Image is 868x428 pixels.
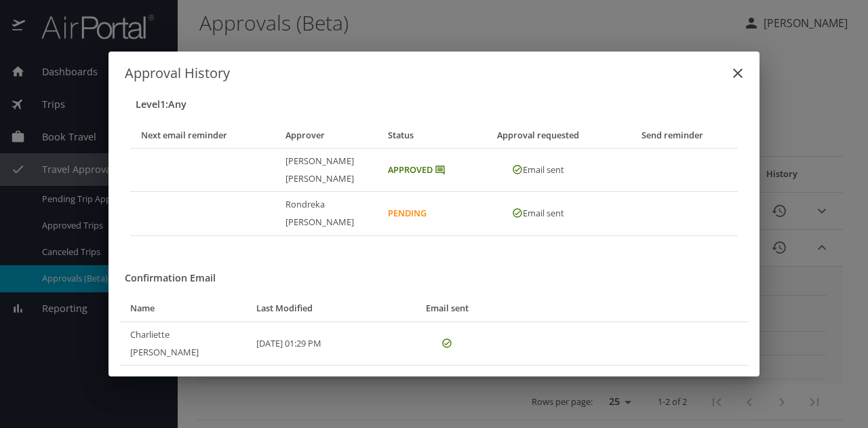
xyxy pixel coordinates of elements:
[377,149,475,192] td: Approved
[403,296,497,322] th: Email sent
[245,322,403,366] td: [DATE] 01:29 PM
[119,322,245,366] th: Charliette [PERSON_NAME]
[722,57,754,90] button: close
[275,192,378,235] th: Rondreka [PERSON_NAME]
[136,95,738,115] h3: Level 1 : Any
[119,296,245,322] th: Name
[275,123,378,149] th: Approver
[130,123,738,236] table: Approval history table
[245,296,403,322] th: Last Modified
[130,123,275,149] th: Next email reminder
[475,149,606,192] td: Email sent
[125,62,743,84] h6: Approval History
[125,269,749,288] h3: Confirmation Email
[607,123,738,149] th: Send reminder
[475,192,606,235] td: Email sent
[119,296,749,366] table: Confirmation email table
[475,123,606,149] th: Approval requested
[275,149,378,192] th: [PERSON_NAME] [PERSON_NAME]
[377,123,475,149] th: Status
[377,192,475,235] td: Pending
